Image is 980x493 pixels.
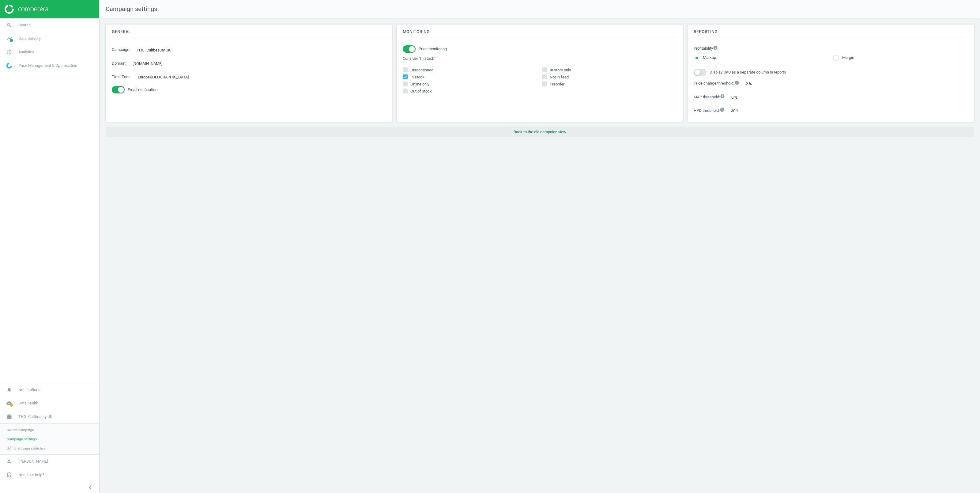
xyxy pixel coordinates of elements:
[6,63,12,69] img: wGWNvw8QSZomAAAAABJRU5ErkJggg==
[710,70,786,75] span: Display SKU as a separate column in reports
[7,446,46,451] span: Billing & usage statistics
[397,25,683,39] h4: Monitoring
[694,107,725,114] label: HPD threshold :
[688,25,974,39] h4: Reporting
[409,82,431,87] span: Online only
[728,106,749,116] div: 30 %
[3,33,15,44] i: timeline
[3,384,15,396] i: notifications
[548,82,566,87] span: Preorder
[86,484,94,491] i: chevron_left
[134,72,198,82] div: Europe/[GEOGRAPHIC_DATA]
[128,87,160,93] span: Email notifications
[742,79,761,89] div: 2 %
[18,459,48,464] span: [PERSON_NAME]
[3,456,15,467] i: person
[409,89,433,94] span: Out of stock
[403,56,677,61] label: Consider "In stock"
[3,411,15,423] i: work
[713,45,718,50] i: info
[112,47,130,52] label: Campaign :
[100,5,157,13] span: Campaign settings
[700,55,716,61] label: Markup
[18,49,34,55] span: Analytics
[106,127,974,138] button: Back to the old campaign view
[720,94,725,99] i: info
[18,36,41,41] span: Data delivery
[694,80,739,87] label: Price change threshold :
[7,427,34,432] span: Switch campaign
[129,59,172,68] div: [DOMAIN_NAME]
[720,107,725,112] i: info
[18,63,77,68] span: Price Management & Optimization
[548,67,572,73] span: In store only
[133,45,180,55] div: THG. Cultbeauty UK
[112,61,126,66] label: Domain :
[419,46,447,52] span: Price monitoring
[409,67,435,73] span: Discontinued
[112,74,131,80] label: Time Zone :
[18,400,38,406] span: Data health
[18,414,52,419] span: THG. Cultbeauty UK
[3,46,15,58] i: pie_chart_outlined
[18,472,44,478] span: Need our help?
[18,22,31,28] span: Search
[5,5,48,14] img: ajHJNr6hYgQAAAAASUVORK5CYII=
[694,94,725,100] label: MAP threshold :
[728,93,747,102] div: 0 %
[548,74,570,80] span: Not in feed
[106,25,392,39] h4: General
[3,397,15,409] i: cloud_done
[82,484,98,491] button: chevron_left
[839,55,854,61] label: Margin
[3,19,15,31] i: search
[7,437,37,442] span: Campaign settings
[3,469,15,481] i: headset_mic
[734,80,739,85] i: info
[18,387,40,393] span: Notifications
[409,74,426,80] span: In stock
[694,45,968,52] label: Profitability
